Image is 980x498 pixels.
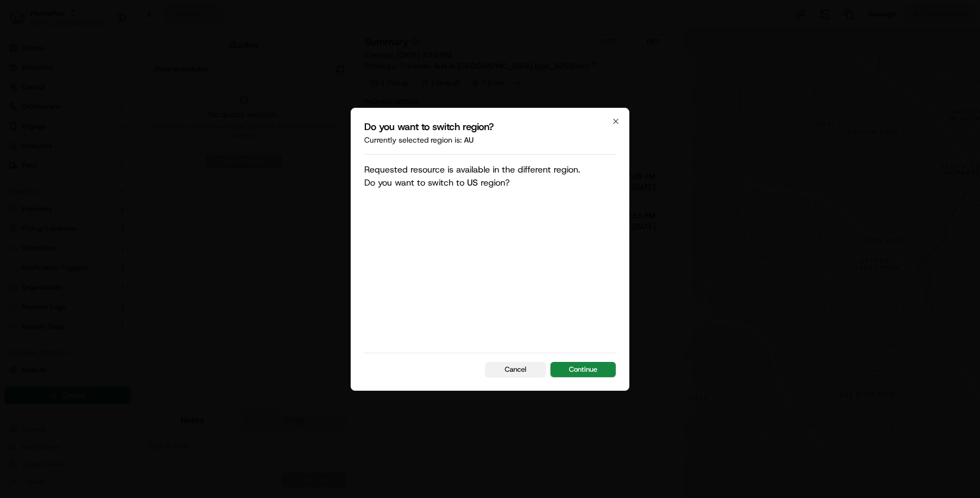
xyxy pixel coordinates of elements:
[364,121,616,132] h2: Do you want to switch region?
[550,362,616,377] button: Continue
[467,177,478,188] span: US
[464,135,474,145] span: au
[485,362,546,377] button: Cancel
[364,163,580,344] p: Requested resource is available in the different region. Do you want to switch to region?
[364,134,616,145] p: Currently selected region is:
